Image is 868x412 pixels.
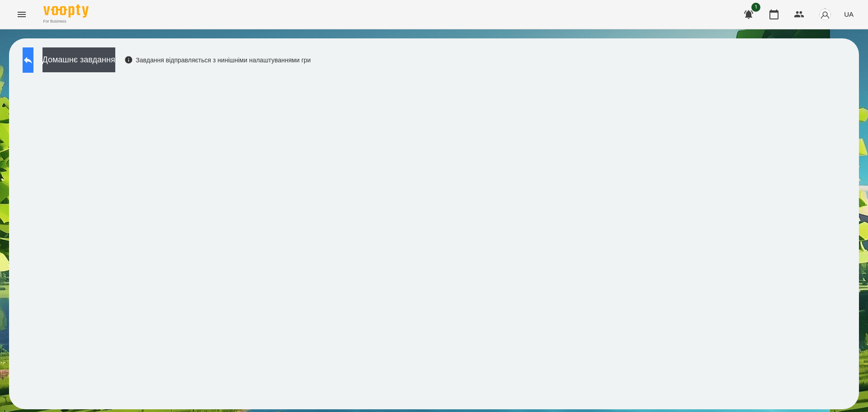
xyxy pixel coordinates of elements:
span: For Business [43,19,89,24]
button: Домашнє завдання [42,47,115,72]
span: UA [844,9,854,19]
div: Завдання відправляється з нинішніми налаштуваннями гри [124,56,311,65]
button: Menu [11,4,33,25]
button: UA [840,6,857,23]
span: 1 [751,3,760,12]
img: Voopty Logo [43,5,89,18]
img: avatar_s.png [819,8,831,21]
